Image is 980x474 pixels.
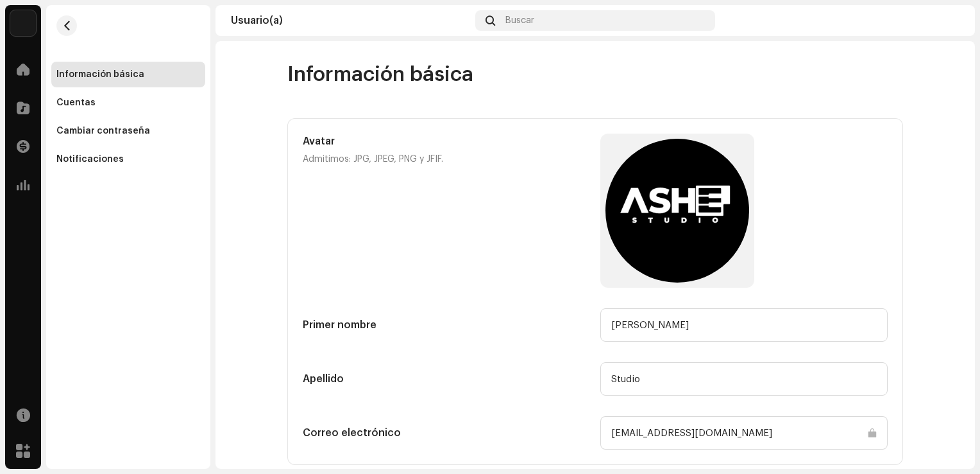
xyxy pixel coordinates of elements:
[51,146,205,172] re-m-nav-item: Notificaciones
[303,371,590,387] h5: Apellido
[600,416,888,450] input: Correo electrónico
[303,317,590,333] h5: Primer nombre
[56,154,124,164] div: Notificaciones
[303,152,590,167] p: Admitimos: JPG, JPEG, PNG y JFIF.
[51,118,205,144] re-m-nav-item: Cambiar contraseña
[303,425,590,441] h5: Correo electrónico
[939,10,959,31] img: 19d474bb-12ea-4fba-be3b-fa10f144c61b
[56,69,144,80] div: Información básica
[505,15,534,26] span: Buscar
[56,126,150,136] div: Cambiar contraseña
[56,98,96,108] div: Cuentas
[600,362,888,396] input: Apellido
[51,62,205,87] re-m-nav-item: Información básica
[287,62,473,87] span: Información básica
[231,15,470,26] div: Usuario(a)
[51,90,205,116] re-m-nav-item: Cuentas
[303,134,590,149] h5: Avatar
[10,10,36,36] img: 4d5a508c-c80f-4d99-b7fb-82554657661d
[600,308,888,342] input: Primer nombre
